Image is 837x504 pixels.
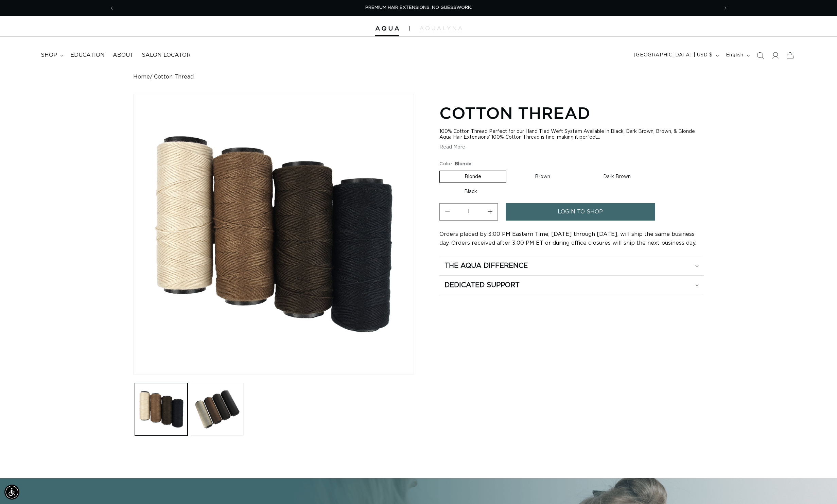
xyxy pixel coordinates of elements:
[191,383,244,436] button: Load image 2 in gallery view
[439,276,704,295] summary: Dedicated Support
[439,102,704,123] h1: Cotton Thread
[439,256,704,275] summary: The Aqua Difference
[133,74,150,80] a: Home
[444,261,528,270] h2: The Aqua Difference
[455,162,471,166] span: Blonde
[70,52,105,59] span: Education
[722,49,753,62] button: English
[365,5,472,10] span: PREMIUM HAIR EXTENSIONS. NO GUESSWORK.
[506,203,655,221] a: login to shop
[37,48,66,63] summary: shop
[753,48,768,63] summary: Search
[439,171,506,183] label: Blonde
[439,161,472,168] legend: Color :
[558,203,603,221] span: login to shop
[133,94,414,437] media-gallery: Gallery Viewer
[133,74,704,80] nav: breadcrumbs
[375,26,399,31] img: Aqua Hair Extensions
[66,48,109,63] a: Education
[135,383,188,436] button: Load image 1 in gallery view
[718,2,733,15] button: Next announcement
[41,52,57,59] span: shop
[154,74,194,80] span: Cotton Thread
[439,129,704,140] div: 100% Cotton Thread Perfect for our Hand Tied Weft System Available in Black, Dark Brown, Brown, &...
[803,471,837,504] iframe: Chat Widget
[134,94,414,374] img: Threada
[104,2,119,15] button: Previous announcement
[444,281,520,290] h2: Dedicated Support
[510,171,575,183] label: Brown
[726,52,744,59] span: English
[439,144,465,150] button: Read More
[4,485,19,500] div: Accessibility Menu
[113,52,134,59] span: About
[630,49,722,62] button: [GEOGRAPHIC_DATA] | USD $
[420,26,462,30] img: aqualyna.com
[578,171,656,183] label: Dark Brown
[109,48,138,63] a: About
[634,52,713,59] span: [GEOGRAPHIC_DATA] | USD $
[439,186,502,197] label: Black
[142,52,191,59] span: Salon Locator
[138,48,195,63] a: Salon Locator
[439,231,696,246] span: Orders placed by 3:00 PM Eastern Time, [DATE] through [DATE], will ship the same business day. Or...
